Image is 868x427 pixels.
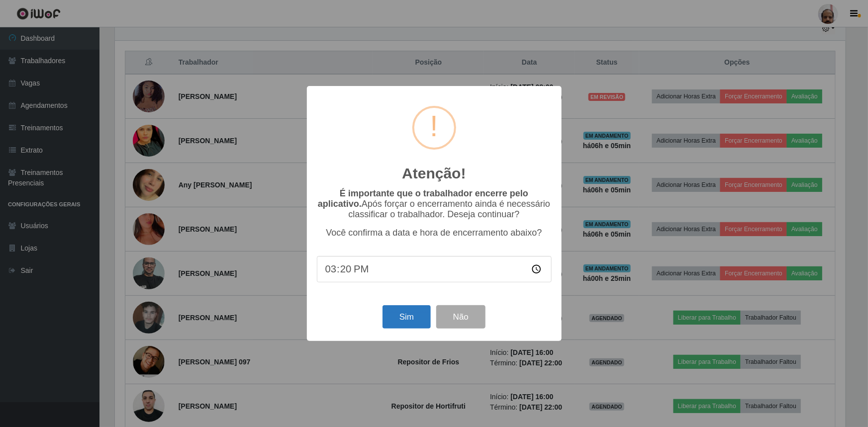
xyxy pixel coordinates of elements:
button: Sim [383,305,431,329]
h2: Atenção! [402,165,466,182]
button: Não [436,305,485,329]
p: Você confirma a data e hora de encerramento abaixo? [317,228,552,238]
b: É importante que o trabalhador encerre pelo aplicativo. [318,188,528,209]
p: Após forçar o encerramento ainda é necessário classificar o trabalhador. Deseja continuar? [317,188,552,220]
